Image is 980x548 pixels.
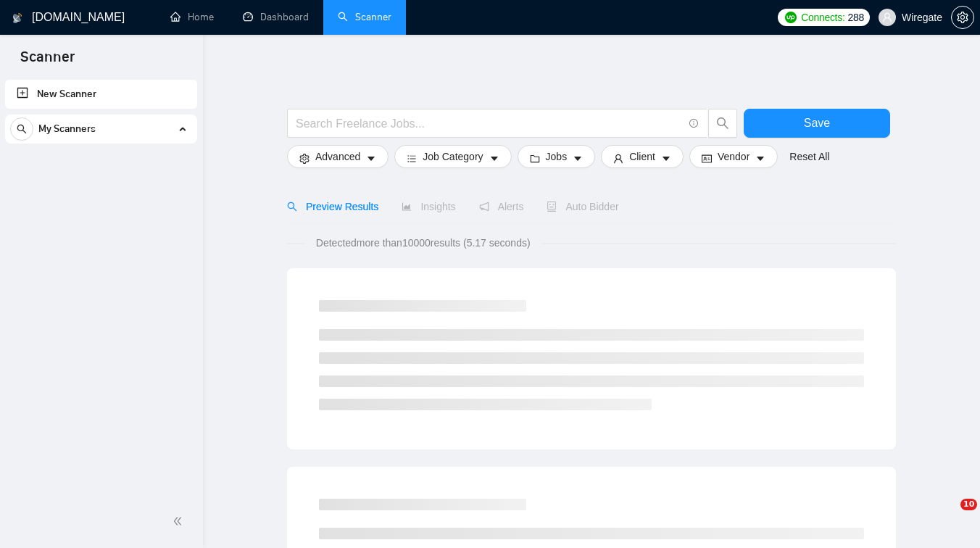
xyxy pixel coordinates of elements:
span: idcard [702,153,712,164]
span: Save [804,114,830,132]
span: search [11,124,33,134]
span: robot [547,202,557,212]
button: setting [951,6,974,29]
input: Search Freelance Jobs... [296,115,683,133]
img: logo [12,7,22,30]
a: setting [951,12,974,23]
button: barsJob Categorycaret-down [394,145,511,168]
span: caret-down [573,153,583,164]
span: Job Category [423,149,483,165]
button: settingAdvancedcaret-down [287,145,389,168]
span: Scanner [9,46,86,77]
span: notification [479,202,489,212]
span: info-circle [689,119,699,128]
span: 288 [848,9,864,25]
span: search [709,117,736,130]
span: double-left [173,514,187,528]
span: search [287,202,297,212]
span: setting [299,153,310,164]
span: Connects: [801,9,844,25]
button: Save [744,109,890,138]
span: caret-down [661,153,671,164]
span: Alerts [479,201,524,212]
a: homeHome [170,11,214,23]
a: New Scanner [17,80,186,109]
span: Auto Bidder [547,201,618,212]
img: upwork-logo.png [785,12,797,23]
a: searchScanner [338,11,391,23]
span: user [613,153,623,164]
li: My Scanners [5,115,197,149]
span: Jobs [546,149,568,165]
span: setting [952,12,973,23]
span: caret-down [489,153,499,164]
span: 10 [960,499,977,510]
button: idcardVendorcaret-down [689,145,778,168]
span: caret-down [755,153,765,164]
span: bars [407,153,417,164]
span: user [882,12,892,22]
span: Client [629,149,655,165]
a: Reset All [789,149,829,165]
button: userClientcaret-down [601,145,684,168]
button: search [10,117,33,141]
iframe: To enrich screen reader interactions, please activate Accessibility in Grammarly extension settings [931,499,966,534]
span: My Scanners [38,115,96,144]
a: dashboardDashboard [243,11,309,23]
li: New Scanner [5,80,197,109]
button: search [708,109,737,138]
span: folder [530,153,540,164]
button: folderJobscaret-down [518,145,596,168]
span: caret-down [366,153,376,164]
span: Preview Results [287,201,378,212]
span: Insights [402,201,455,212]
span: Vendor [718,149,749,165]
span: area-chart [402,202,412,212]
span: Detected more than 10000 results (5.17 seconds) [306,235,541,251]
span: Advanced [315,149,360,165]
